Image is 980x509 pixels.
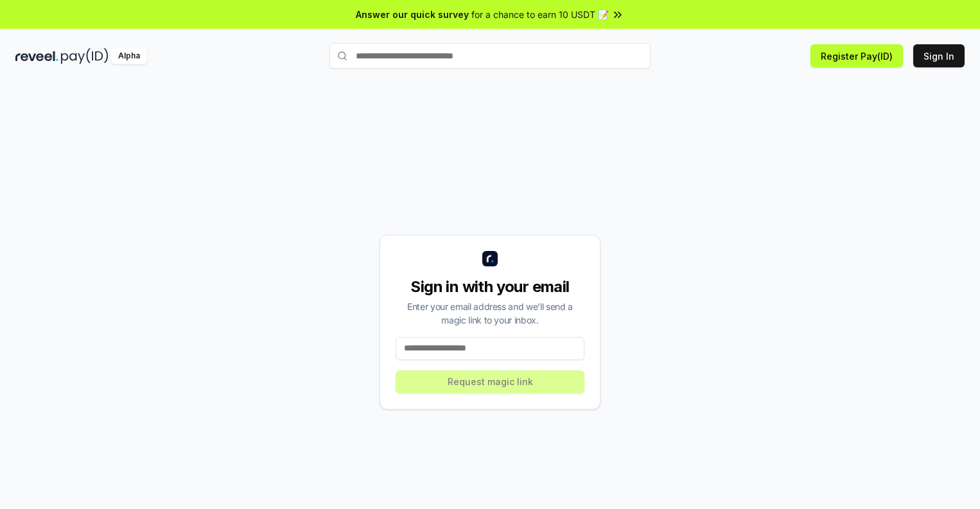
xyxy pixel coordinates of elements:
img: logo_small [482,251,498,266]
img: pay_id [61,48,109,64]
div: Sign in with your email [396,277,584,297]
span: for a chance to earn 10 USDT 📝 [471,8,609,21]
div: Alpha [111,48,147,64]
div: Enter your email address and we’ll send a magic link to your inbox. [396,300,584,327]
button: Register Pay(ID) [810,44,903,67]
span: Answer our quick survey [356,8,469,21]
img: reveel_dark [15,48,58,64]
button: Sign In [913,44,965,67]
